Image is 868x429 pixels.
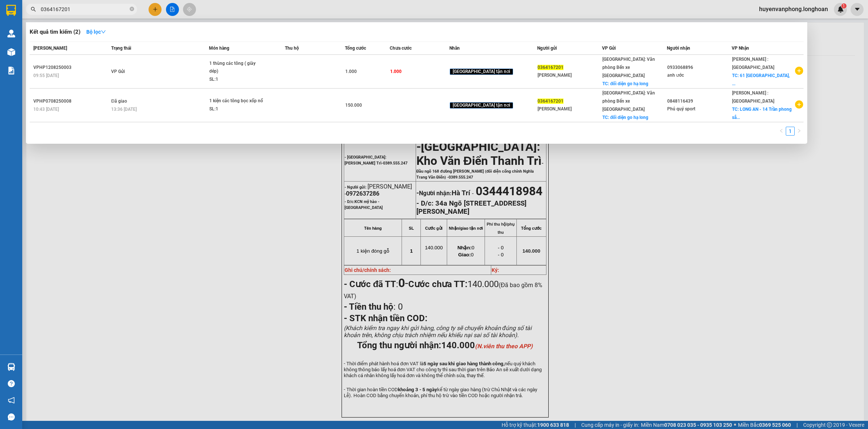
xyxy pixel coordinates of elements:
[7,30,15,37] img: warehouse-icon
[209,97,265,105] div: 1 kiện các tông bọc xốp nổ
[732,107,792,120] span: TC: LONG AN - 14 Trần phong sắ...
[537,46,557,51] span: Người gửi
[795,67,803,75] span: plus-circle
[111,46,131,51] span: Trạng thái
[538,99,563,104] span: 0364167201
[602,46,616,51] span: VP Gửi
[111,69,125,74] span: VP Gửi
[390,46,412,51] span: Chưa cước
[101,29,106,34] span: down
[80,26,112,38] button: Bộ lọcdown
[786,127,795,136] li: 1
[732,73,790,86] span: TC: 61 [GEOGRAPHIC_DATA], ...
[602,81,648,86] span: TC: đối diện go hạ long
[732,46,749,51] span: VP Nhận
[33,64,109,71] div: VPHP1208250003
[786,127,794,135] a: 1
[449,46,460,51] span: Nhãn
[667,64,731,71] div: 0933068896
[538,105,602,113] div: [PERSON_NAME]
[31,7,36,12] span: search
[111,107,137,112] span: 13:36 [DATE]
[779,129,784,133] span: left
[8,380,15,387] span: question-circle
[777,127,786,136] button: left
[130,7,134,11] span: close-circle
[209,46,229,51] span: Món hàng
[667,46,690,51] span: Người nhận
[732,90,774,104] span: [PERSON_NAME] : [GEOGRAPHIC_DATA]
[41,5,128,13] input: Tìm tên, số ĐT hoặc mã đơn
[345,46,366,51] span: Tổng cước
[795,127,804,136] button: right
[33,97,109,105] div: VPHP0708250008
[209,76,265,84] div: SL: 1
[7,48,15,56] img: warehouse-icon
[7,67,15,74] img: solution-icon
[209,105,265,113] div: SL: 1
[667,97,731,105] div: 0848116439
[450,102,513,109] span: [GEOGRAPHIC_DATA] tận nơi
[345,69,357,74] span: 1.000
[777,127,786,136] li: Previous Page
[667,71,731,79] div: anh ước
[33,73,59,78] span: 09:55 [DATE]
[390,69,402,74] span: 1.000
[797,129,801,133] span: right
[602,115,648,120] span: TC: đối diện go hạ long
[602,90,655,112] span: [GEOGRAPHIC_DATA]: Văn phòng Bến xe [GEOGRAPHIC_DATA]
[8,413,15,420] span: message
[130,6,134,13] span: close-circle
[33,107,59,112] span: 10:43 [DATE]
[8,397,15,404] span: notification
[795,100,803,109] span: plus-circle
[86,29,106,35] strong: Bộ lọc
[602,57,655,78] span: [GEOGRAPHIC_DATA]: Văn phòng Bến xe [GEOGRAPHIC_DATA]
[732,57,774,70] span: [PERSON_NAME] : [GEOGRAPHIC_DATA]
[6,5,16,16] img: logo-vxr
[285,46,299,51] span: Thu hộ
[795,127,804,136] li: Next Page
[33,46,67,51] span: [PERSON_NAME]
[7,363,15,371] img: warehouse-icon
[667,105,731,113] div: Phú quý sport
[345,103,362,108] span: 150.000
[538,65,563,70] span: 0364167201
[450,69,513,75] span: [GEOGRAPHIC_DATA] tận nơi
[111,99,127,104] span: Đã giao
[30,28,80,36] h3: Kết quả tìm kiếm ( 2 )
[209,60,265,76] div: 1 thùng các tông ( giày dép)
[538,71,602,79] div: [PERSON_NAME]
